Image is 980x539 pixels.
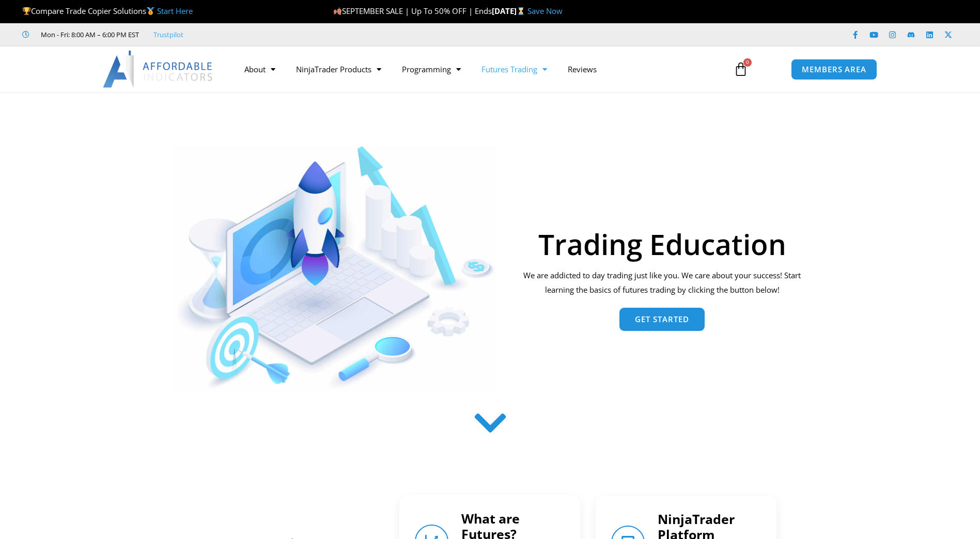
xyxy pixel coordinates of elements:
[802,66,866,73] span: MEMBERS AREA
[635,315,689,323] span: Get Started
[492,6,527,16] strong: [DATE]
[743,58,752,67] span: 0
[557,57,607,81] a: Reviews
[333,6,492,16] span: SEPTEMBER SALE | Up To 50% OFF | Ends
[157,6,193,16] a: Start Here
[517,7,525,15] img: ⌛
[718,54,764,84] a: 0
[527,6,563,16] a: Save Now
[334,7,341,15] img: 🍂
[619,308,705,331] a: Get Started
[517,268,807,297] p: We are addicted to day trading just like you. We care about your success! Start learning the basi...
[22,6,193,16] span: Compare Trade Copier Solutions
[153,28,183,41] a: Trustpilot
[234,57,722,81] nav: Menu
[38,28,139,41] span: Mon - Fri: 8:00 AM – 6:00 PM EST
[791,59,877,80] a: MEMBERS AREA
[103,51,214,88] img: LogoAI | Affordable Indicators – NinjaTrader
[234,57,286,81] a: About
[23,7,30,15] img: 🏆
[286,57,392,81] a: NinjaTrader Products
[471,57,557,81] a: Futures Trading
[517,230,807,258] h1: Trading Education
[147,7,154,15] img: 🥇
[173,146,496,392] img: AdobeStock 293954085 1 Converted | Affordable Indicators – NinjaTrader
[392,57,471,81] a: Programming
